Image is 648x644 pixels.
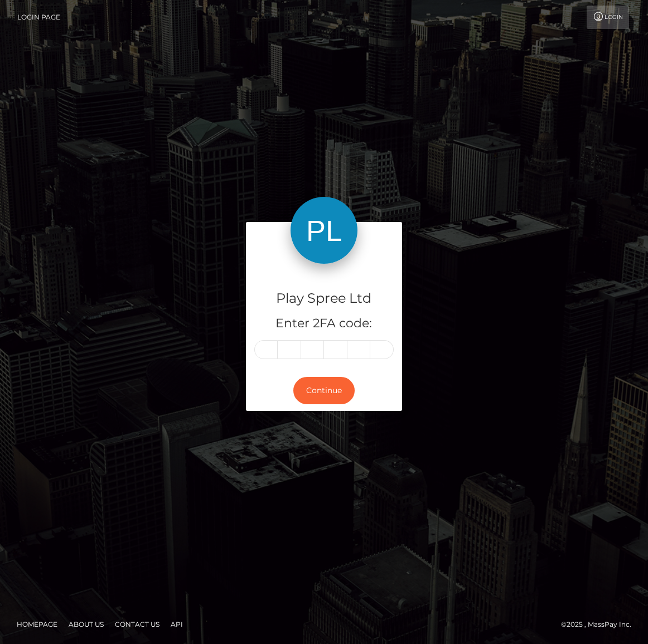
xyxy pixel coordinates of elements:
[293,377,355,404] button: Continue
[166,616,187,633] a: API
[110,616,164,633] a: Contact Us
[12,616,62,633] a: Homepage
[254,289,394,308] h4: Play Spree Ltd
[64,616,108,633] a: About Us
[17,6,60,29] a: Login Page
[291,197,357,264] img: Play Spree Ltd
[561,618,640,631] div: © 2025 , MassPay Inc.
[587,6,629,29] a: Login
[254,315,394,332] h5: Enter 2FA code:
